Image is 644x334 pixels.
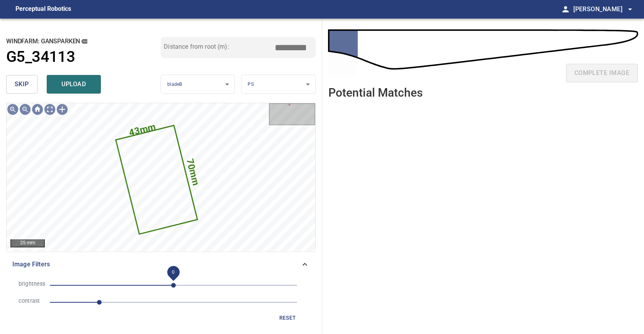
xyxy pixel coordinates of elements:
[12,260,300,269] span: Image Filters
[570,2,635,17] button: [PERSON_NAME]
[15,3,71,15] figcaption: Perceptual Robotics
[6,255,316,274] div: Image Filters
[6,48,75,66] h1: G5_34113
[55,79,92,90] span: upload
[167,82,182,87] span: bladeB
[328,86,423,99] h2: Potential Matches
[625,5,635,14] span: arrow_drop_down
[47,75,101,94] button: upload
[161,75,234,94] div: bladeB
[31,103,44,116] div: Go home
[6,48,161,66] a: G5_34113
[7,103,19,116] div: Zoom in
[241,75,315,94] div: PS
[6,75,37,94] button: skip
[184,158,201,187] text: 70mm
[561,5,570,14] span: person
[275,311,300,325] button: reset
[279,313,297,323] span: reset
[172,269,175,274] span: 0
[19,280,44,288] p: brightness
[19,103,31,116] div: Zoom out
[19,297,44,305] p: contrast
[44,103,56,116] div: Toggle full page
[573,4,635,15] span: [PERSON_NAME]
[248,82,253,87] span: PS
[56,103,68,116] div: Toggle selection
[15,79,29,90] span: skip
[6,37,161,46] h2: windfarm: Gansparken
[164,44,229,50] label: Distance from root (m):
[128,121,157,138] text: 43mm
[80,37,88,46] button: copy message details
